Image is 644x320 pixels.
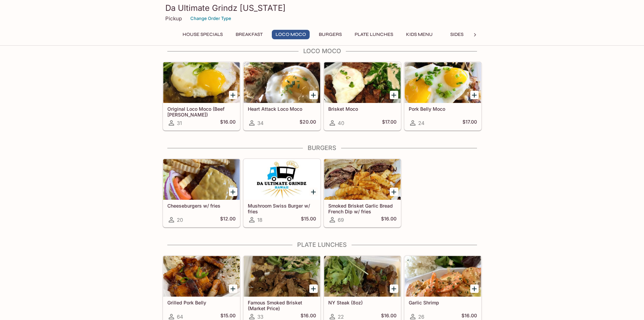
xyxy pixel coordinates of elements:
[163,159,240,200] div: Cheeseburgers w/ fries
[402,30,436,39] button: Kids Menu
[462,119,477,127] h5: $17.00
[177,314,183,320] span: 64
[390,284,398,293] button: Add NY Steak (8oz)
[315,30,345,39] button: Burgers
[309,284,318,293] button: Add Famous Smoked Brisket (Market Price)
[163,144,482,152] h4: Burgers
[324,256,401,297] div: NY Steak (8oz)
[324,159,401,227] a: Smoked Brisket Garlic Bread French Dip w/ fries69$16.00
[405,62,481,103] div: Pork Belly Moco
[272,30,310,39] button: Loco Moco
[229,284,237,293] button: Add Grilled Pork Belly
[244,62,320,103] div: Heart Attack Loco Moco
[257,314,263,320] span: 33
[324,62,401,130] a: Brisket Moco40$17.00
[163,241,482,249] h4: Plate Lunches
[309,188,318,196] button: Add Mushroom Swiss Burger w/ fries
[309,91,318,99] button: Add Heart Attack Loco Moco
[300,119,316,127] h5: $20.00
[229,91,237,99] button: Add Original Loco Moco (Beef Patty)
[248,106,316,112] h5: Heart Attack Loco Moco
[324,159,401,200] div: Smoked Brisket Garlic Bread French Dip w/ fries
[328,106,397,112] h5: Brisket Moco
[390,91,398,99] button: Add Brisket Moco
[470,91,479,99] button: Add Pork Belly Moco
[220,216,236,224] h5: $12.00
[418,120,425,126] span: 24
[381,216,397,224] h5: $16.00
[165,15,182,22] p: Pickup
[328,203,397,214] h5: Smoked Brisket Garlic Bread French Dip w/ fries
[301,216,316,224] h5: $15.00
[405,256,481,297] div: Garlic Shrimp
[163,47,482,55] h4: Loco Moco
[404,62,481,130] a: Pork Belly Moco24$17.00
[409,106,477,112] h5: Pork Belly Moco
[351,30,397,39] button: Plate Lunches
[187,13,234,24] button: Change Order Type
[244,159,320,200] div: Mushroom Swiss Burger w/ fries
[179,30,226,39] button: House Specials
[324,62,401,103] div: Brisket Moco
[248,300,316,311] h5: Famous Smoked Brisket (Market Price)
[328,300,397,305] h5: NY Steak (8oz)
[167,300,236,305] h5: Grilled Pork Belly
[243,62,320,130] a: Heart Attack Loco Moco34$20.00
[409,300,477,305] h5: Garlic Shrimp
[257,217,262,223] span: 18
[177,217,183,223] span: 20
[418,314,424,320] span: 26
[338,314,344,320] span: 22
[382,119,397,127] h5: $17.00
[163,159,240,227] a: Cheeseburgers w/ fries20$12.00
[257,120,264,126] span: 34
[220,119,236,127] h5: $16.00
[167,106,236,117] h5: Original Loco Moco (Beef [PERSON_NAME])
[470,284,479,293] button: Add Garlic Shrimp
[248,203,316,214] h5: Mushroom Swiss Burger w/ fries
[390,188,398,196] button: Add Smoked Brisket Garlic Bread French Dip w/ fries
[163,62,240,130] a: Original Loco Moco (Beef [PERSON_NAME])31$16.00
[338,217,344,223] span: 69
[244,256,320,297] div: Famous Smoked Brisket (Market Price)
[165,3,479,13] h3: Da Ultimate Grindz [US_STATE]
[232,30,266,39] button: Breakfast
[243,159,320,227] a: Mushroom Swiss Burger w/ fries18$15.00
[229,188,237,196] button: Add Cheeseburgers w/ fries
[167,203,236,209] h5: Cheeseburgers w/ fries
[163,256,240,297] div: Grilled Pork Belly
[338,120,344,126] span: 40
[163,62,240,103] div: Original Loco Moco (Beef Patty)
[177,120,182,126] span: 31
[442,30,472,39] button: Sides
